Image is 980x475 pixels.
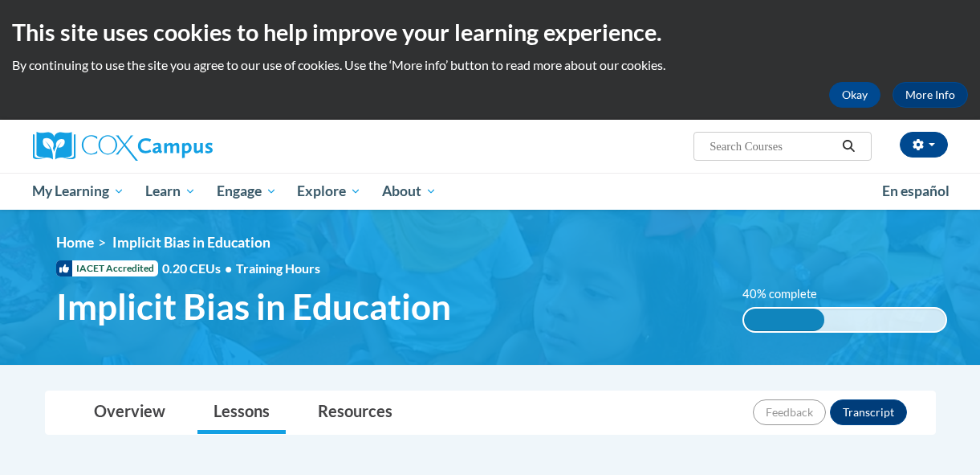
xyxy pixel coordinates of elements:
h2: This site uses cookies to help improve your learning experience. [12,16,968,48]
span: Implicit Bias in Education [56,285,451,328]
a: Resources [302,391,409,434]
div: Main menu [21,173,960,210]
a: Explore [287,173,372,210]
button: Okay [829,82,880,108]
span: About [382,182,437,201]
a: Learn [135,173,206,210]
span: Explore [297,182,361,201]
span: My Learning [32,182,124,201]
span: En español [882,182,950,199]
label: 40% complete [742,285,835,303]
a: More Info [893,82,968,108]
a: Lessons [197,391,286,434]
span: IACET Accredited [56,260,158,276]
button: Account Settings [900,132,948,158]
span: Training Hours [236,260,320,276]
a: Engage [206,173,287,210]
span: • [225,260,232,276]
a: Cox Campus [33,132,322,161]
span: Learn [145,182,196,201]
input: Search Courses [708,137,836,156]
button: Search [836,137,860,156]
a: My Learning [22,173,136,210]
span: Engage [217,182,277,201]
img: Cox Campus [33,132,213,161]
a: En español [872,174,960,208]
a: Overview [78,391,181,434]
p: By continuing to use the site you agree to our use of cookies. Use the ‘More info’ button to read... [12,56,968,74]
button: Feedback [753,399,826,425]
a: About [372,173,447,210]
button: Transcript [830,399,907,425]
div: 40% complete [744,309,824,331]
span: 0.20 CEUs [162,260,236,277]
a: Home [56,234,94,251]
span: Implicit Bias in Education [112,234,270,251]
